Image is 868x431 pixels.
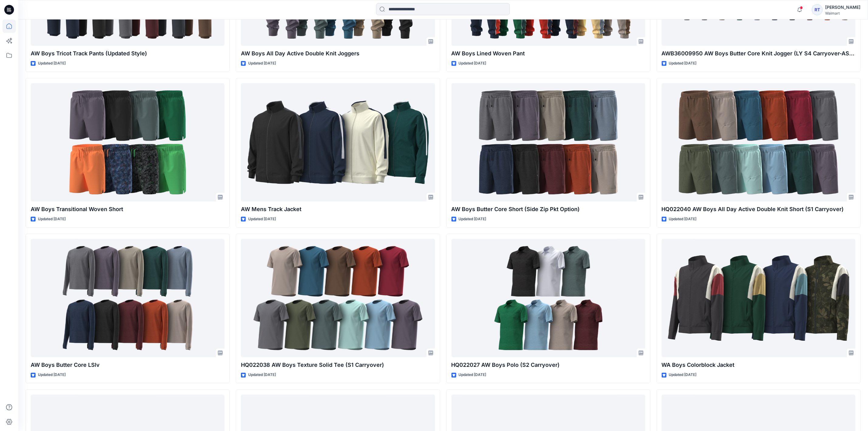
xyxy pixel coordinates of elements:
p: HQ022038 AW Boys Texture Solid Tee (S1 Carryover) [241,361,435,369]
a: AW Boys Butter Core Short (Side Zip Pkt Option) [451,83,645,201]
p: HQ022040 AW Boys All Day Active Double Knit Short (S1 Carryover) [662,205,856,214]
p: HQ022027 AW Boys Polo (S2 Carryover) [451,361,645,369]
p: Updated [DATE] [248,216,276,222]
a: HQ022027 AW Boys Polo (S2 Carryover) [451,239,645,357]
p: Updated [DATE] [38,372,66,378]
p: AW Boys Tricot Track Pants (Updated Style) [31,49,225,58]
div: RT [812,4,823,15]
p: Updated [DATE] [38,216,66,222]
p: AW Boys Butter Core Short (Side Zip Pkt Option) [451,205,645,214]
a: HQ022040 AW Boys All Day Active Double Knit Short (S1 Carryover) [662,83,856,201]
div: Walmart [825,11,860,16]
p: Updated [DATE] [459,372,486,378]
p: AW Boys Transitional Woven Short [31,205,225,214]
p: Updated [DATE] [669,216,697,222]
p: Updated [DATE] [669,60,697,67]
p: AW Boys Butter Core LSlv [31,361,225,369]
p: Updated [DATE] [459,60,486,67]
p: Updated [DATE] [669,372,697,378]
p: Updated [DATE] [248,60,276,67]
a: HQ022038 AW Boys Texture Solid Tee (S1 Carryover) [241,239,435,357]
a: AW Boys Butter Core LSlv [31,239,225,357]
p: WA Boys Colorblock Jacket [662,361,856,369]
p: Updated [DATE] [38,60,66,67]
p: AW Mens Track Jacket [241,205,435,214]
p: AWB36009950 AW Boys Butter Core Knit Jogger (LY S4 Carryover-ASTM spec) [662,49,856,58]
p: Updated [DATE] [248,372,276,378]
p: AW Boys All Day Active Double Knit Joggers [241,49,435,58]
p: AW Boys Lined Woven Pant [451,49,645,58]
a: AW Boys Transitional Woven Short [31,83,225,201]
div: [PERSON_NAME] [825,4,860,11]
a: WA Boys Colorblock Jacket [662,239,856,357]
p: Updated [DATE] [459,216,486,222]
a: AW Mens Track Jacket [241,83,435,201]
